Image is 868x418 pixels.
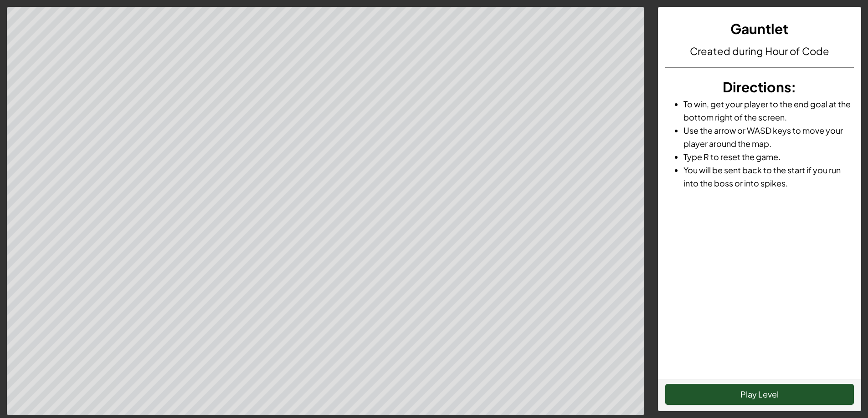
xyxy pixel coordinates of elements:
[683,124,854,150] li: Use the arrow or WASD keys to move your player around the map.
[683,97,854,124] li: To win, get your player to the end goal at the bottom right of the screen.
[723,78,791,96] span: Directions
[665,77,854,97] h3: :
[683,150,854,163] li: Type R to reset the game.
[683,163,854,190] li: You will be sent back to the start if you run into the boss or into spikes.
[665,19,854,39] h3: Gauntlet
[665,384,854,405] button: Play Level
[665,44,854,58] h4: Created during Hour of Code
